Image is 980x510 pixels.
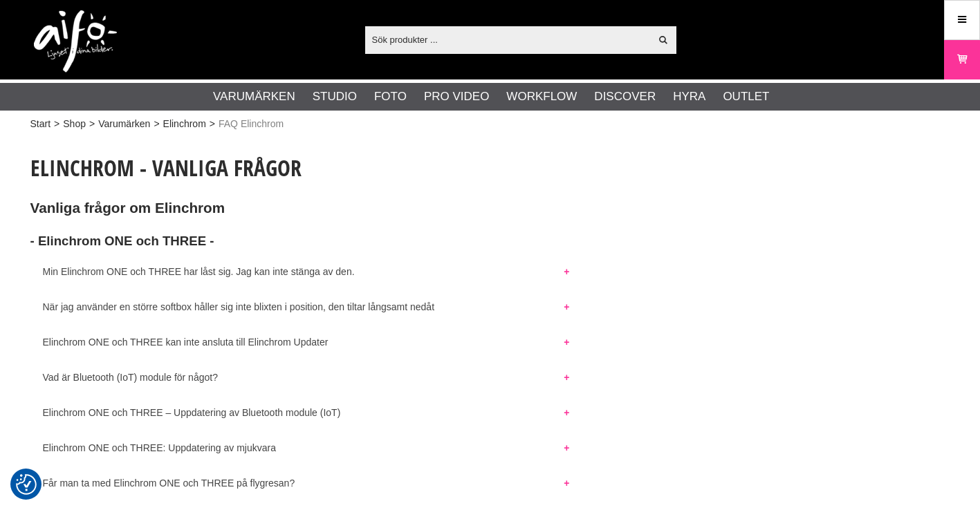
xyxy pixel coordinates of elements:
[30,365,582,383] button: Vad är Bluetooth (IoT) module för något?
[506,88,577,106] a: Workflow
[54,117,59,131] span: >
[219,117,284,131] span: FAQ Elinchrom
[30,471,582,489] button: Får man ta med Elinchrom ONE och THREE på flygresan?
[30,198,950,218] h2: Vanliga frågor om Elinchrom
[424,88,489,106] a: Pro Video
[89,117,95,131] span: >
[16,474,37,495] img: Revisit consent button
[30,435,582,453] button: Elinchrom ONE och THREE: Uppdatering av mjukvara
[210,117,215,131] span: >
[594,88,656,106] a: Discover
[213,88,295,106] a: Varumärken
[30,330,582,348] button: Elinchrom ONE och THREE kan inte ansluta till Elinchrom Updater
[34,10,117,73] img: logo.png
[30,400,582,418] button: Elinchrom ONE och THREE – Uppdatering av Bluetooth module (IoT)
[30,153,950,183] h1: Elinchrom - Vanliga frågor
[30,294,582,312] button: När jag använder en större softbox håller sig inte blixten i position, den tiltar långsamt nedåt
[154,117,159,131] span: >
[365,29,651,50] input: Sök produkter ...
[723,88,769,106] a: Outlet
[313,88,357,106] a: Studio
[163,117,206,131] a: Elinchrom
[673,88,705,106] a: Hyra
[98,117,150,131] a: Varumärken
[30,259,582,277] button: Min Elinchrom ONE och THREE har låst sig. Jag kan inte stänga av den.
[30,117,51,131] a: Start
[63,117,86,131] a: Shop
[16,472,37,497] button: Samtyckesinställningar
[30,232,950,250] h3: - Elinchrom ONE och THREE -
[374,88,407,106] a: Foto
